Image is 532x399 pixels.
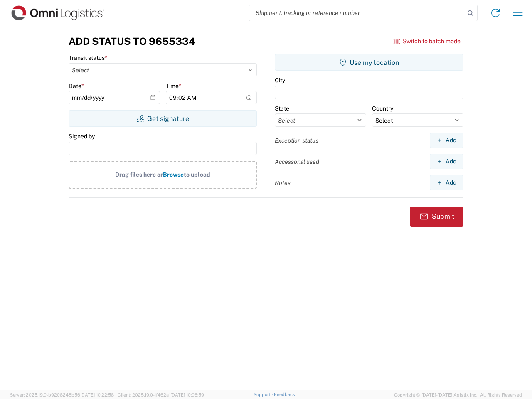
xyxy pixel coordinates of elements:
[69,54,107,62] label: Transit status
[118,392,204,397] span: Client: 2025.19.0-1f462a1
[275,105,289,112] label: State
[69,133,95,140] label: Signed by
[69,82,84,90] label: Date
[393,34,461,48] button: Switch to batch mode
[430,175,463,190] button: Add
[410,207,463,227] button: Submit
[275,54,463,71] button: Use my location
[275,76,285,84] label: City
[254,392,274,397] a: Support
[249,5,465,21] input: Shipment, tracking or reference number
[69,110,257,127] button: Get signature
[430,133,463,148] button: Add
[275,158,319,165] label: Accessorial used
[372,105,393,112] label: Country
[115,171,163,178] span: Drag files here or
[166,82,181,90] label: Time
[184,171,210,178] span: to upload
[10,392,114,397] span: Server: 2025.19.0-b9208248b56
[163,171,184,178] span: Browse
[275,137,318,144] label: Exception status
[170,392,204,397] span: [DATE] 10:06:59
[80,392,114,397] span: [DATE] 10:22:58
[69,35,195,47] h3: Add Status to 9655334
[274,392,295,397] a: Feedback
[430,154,463,169] button: Add
[275,179,291,187] label: Notes
[394,391,522,399] span: Copyright © [DATE]-[DATE] Agistix Inc., All Rights Reserved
